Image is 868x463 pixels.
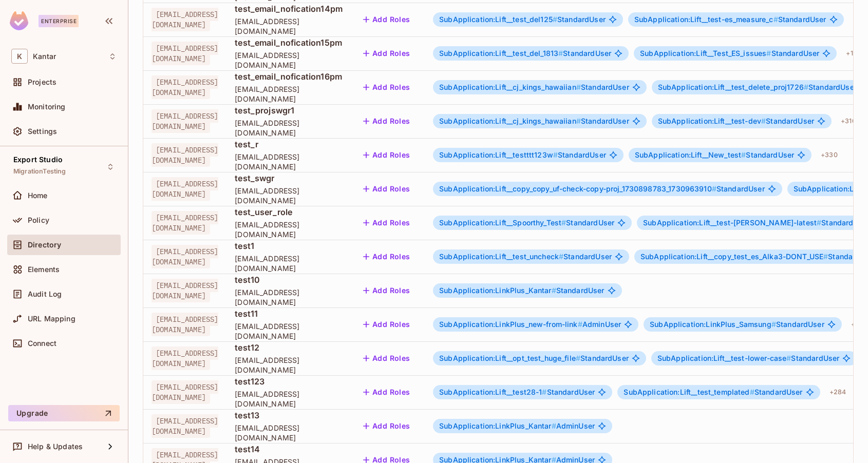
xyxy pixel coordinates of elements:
span: # [804,83,808,91]
span: [EMAIL_ADDRESS][DOMAIN_NAME] [152,143,218,167]
span: # [578,320,582,329]
span: SubApplication:Lift__Spoorthy_Test [439,218,566,227]
span: StandardUser [439,151,606,159]
span: # [750,388,754,396]
span: # [558,49,563,57]
span: # [559,252,563,261]
span: [EMAIL_ADDRESS][DOMAIN_NAME] [152,313,218,336]
span: Projects [28,78,56,86]
span: StandardUser [439,253,612,261]
span: SubApplication:Lift__test_del125 [439,15,557,24]
button: Add Roles [359,350,414,366]
span: SubApplication:Lift__test_delete_proj1726 [658,83,808,91]
span: # [823,252,828,261]
span: [EMAIL_ADDRESS][DOMAIN_NAME] [152,42,218,65]
span: SubApplication:Lift__test-lower-case [657,354,791,362]
span: StandardUser [439,286,604,295]
span: SubApplication:Lift__test-dev [658,117,766,125]
span: StandardUser [657,354,839,362]
span: Policy [28,216,49,224]
span: AdminUser [439,320,621,329]
span: StandardUser [439,83,629,91]
span: [EMAIL_ADDRESS][DOMAIN_NAME] [235,254,343,273]
span: StandardUser [439,49,611,57]
span: Home [28,191,48,200]
div: + 15 [849,11,868,28]
span: SubApplication:Lift__test-[PERSON_NAME]-latest [643,218,821,227]
span: test_swgr [235,172,343,184]
div: Enterprise [39,15,79,27]
button: Add Roles [359,79,414,95]
button: Add Roles [359,113,414,129]
span: [EMAIL_ADDRESS][DOMAIN_NAME] [235,16,343,36]
span: test13 [235,410,343,421]
span: # [773,15,778,24]
span: Export Studio [13,156,63,164]
span: SubApplication:Lift__test-es_measure_c [634,15,778,24]
span: SubApplication:Lift__cj_kings_hawaiian [439,117,581,125]
span: Monitoring [28,103,66,111]
span: SubApplication:Lift__copy_test_es_Alka3-DONT_USE [640,252,828,261]
span: K [11,49,28,64]
span: # [576,354,580,362]
span: [EMAIL_ADDRESS][DOMAIN_NAME] [152,245,218,268]
span: URL Mapping [28,315,76,323]
span: [EMAIL_ADDRESS][DOMAIN_NAME] [152,346,218,370]
button: Add Roles [359,11,414,28]
span: # [766,49,771,57]
button: Add Roles [359,181,414,197]
span: SubApplication:Lift__Test_ES_issues [640,49,771,57]
button: Add Roles [359,147,414,163]
button: Upgrade [8,405,120,421]
button: Add Roles [359,418,414,434]
span: # [786,354,791,362]
button: Add Roles [359,45,414,62]
span: test12 [235,342,343,353]
span: [EMAIL_ADDRESS][DOMAIN_NAME] [152,211,218,235]
span: [EMAIL_ADDRESS][DOMAIN_NAME] [235,84,343,104]
span: [EMAIL_ADDRESS][DOMAIN_NAME] [235,287,343,307]
span: # [561,218,566,227]
span: [EMAIL_ADDRESS][DOMAIN_NAME] [235,118,343,138]
span: SubApplication:Lift__test_uncheck [439,252,563,261]
span: test123 [235,376,343,387]
span: StandardUser [439,15,606,24]
span: SubApplication:Lift__test_del_1813 [439,49,563,57]
span: SubApplication:LinkPlus_new-from-link [439,320,582,329]
span: test10 [235,274,343,285]
span: test_r [235,139,343,150]
span: [EMAIL_ADDRESS][DOMAIN_NAME] [235,389,343,409]
span: test14 [235,443,343,455]
span: StandardUser [634,15,826,24]
span: # [712,184,716,193]
span: [EMAIL_ADDRESS][DOMAIN_NAME] [235,152,343,171]
span: Workspace: Kantar [33,52,56,61]
img: SReyMgAAAABJRU5ErkJggg== [10,11,28,30]
span: Help & Updates [28,442,83,451]
span: # [542,388,546,396]
span: # [553,150,558,159]
span: SubApplication:Lift__opt_test_huge_file [439,354,580,362]
span: # [576,117,581,125]
span: StandardUser [658,117,814,125]
span: Elements [28,265,60,274]
span: [EMAIL_ADDRESS][DOMAIN_NAME] [152,414,218,438]
span: test_email_nofication15pm [235,37,343,48]
span: [EMAIL_ADDRESS][DOMAIN_NAME] [152,279,218,302]
span: [EMAIL_ADDRESS][DOMAIN_NAME] [235,423,343,442]
span: SubApplication:Lift__cj_kings_hawaiian [439,83,581,91]
span: StandardUser [439,388,595,396]
span: # [576,83,581,91]
span: # [761,117,766,125]
span: test1 [235,240,343,252]
span: SubApplication:Lift__test_templated [624,388,754,396]
span: SubApplication:Lift__copy_copy_uf-check-copy-proj_1730898783_1730963910 [439,184,716,193]
span: test_email_nofication16pm [235,71,343,82]
div: + 3 [847,316,863,333]
span: StandardUser [439,185,765,193]
span: test_user_role [235,206,343,218]
span: SubApplication:Lift__testttt123w [439,150,558,159]
span: StandardUser [635,151,794,159]
span: SubApplication:LinkPlus_Kantar [439,286,556,295]
span: [EMAIL_ADDRESS][DOMAIN_NAME] [235,220,343,239]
